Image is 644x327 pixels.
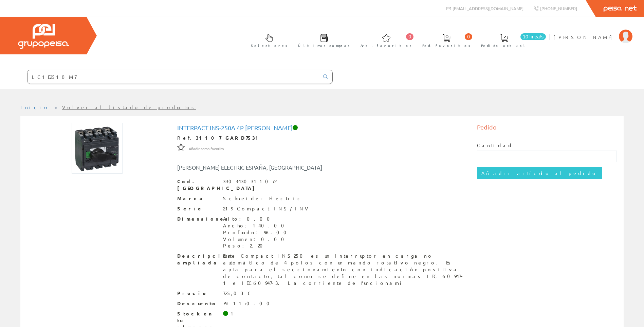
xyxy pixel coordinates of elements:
[298,42,350,49] span: Últimas compras
[177,135,467,141] div: Ref.
[177,195,218,202] span: Marca
[477,142,513,149] label: Cantidad
[453,5,523,11] span: [EMAIL_ADDRESS][DOMAIN_NAME]
[177,124,467,131] h1: Interpact Ins-250a 4p [PERSON_NAME]
[223,253,467,287] div: Este Compact INS250 es un interruptor en carga no automático de 4 polos con un mando rotativo neg...
[72,123,123,174] img: Foto artículo Interpact Ins-250a 4p Gardy (150x150)
[477,167,602,179] input: Añadir artículo al pedido
[223,205,310,212] div: 219 Compact INS/INV
[244,28,291,52] a: Selectores
[177,290,218,297] span: Precio
[177,300,218,307] span: Descuento
[189,145,224,151] a: Añadir como favorito
[62,104,196,110] a: Volver al listado de productos
[477,123,617,135] div: Pedido
[481,42,527,49] span: Pedido actual
[223,216,291,222] div: Alto: 0.00
[223,195,303,202] div: Schneider Electric
[474,28,548,52] a: 10 línea/s Pedido actual
[223,178,276,185] div: 3303430311072
[553,34,615,40] span: [PERSON_NAME]
[223,290,251,297] div: 725,03 €
[251,42,288,49] span: Selectores
[553,28,632,35] a: [PERSON_NAME]
[223,300,274,307] div: 79.11+0.00
[223,229,291,236] div: Profundo: 96.00
[540,5,577,11] span: [PHONE_NUMBER]
[291,28,353,52] a: Últimas compras
[177,178,218,192] span: Cod. [GEOGRAPHIC_DATA]
[223,242,291,249] div: Peso: 2.20
[196,135,261,141] strong: 31107 GARD7531
[177,253,218,266] span: Descripción ampliada
[189,146,224,152] span: Añadir como favorito
[406,33,413,40] span: 0
[422,42,471,49] span: Ped. favoritos
[18,24,69,49] img: Grupo Peisa
[27,70,319,84] input: Buscar ...
[223,236,291,243] div: Volumen: 0.00
[520,33,546,40] span: 10 línea/s
[172,163,347,171] div: [PERSON_NAME] ELECTRIC ESPAÑA, [GEOGRAPHIC_DATA]
[20,104,49,110] a: Inicio
[361,42,412,49] span: Art. favoritos
[177,216,218,222] span: Dimensiones
[177,205,218,212] span: Serie
[223,222,291,229] div: Ancho: 140.00
[465,33,472,40] span: 0
[231,310,236,317] div: 1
